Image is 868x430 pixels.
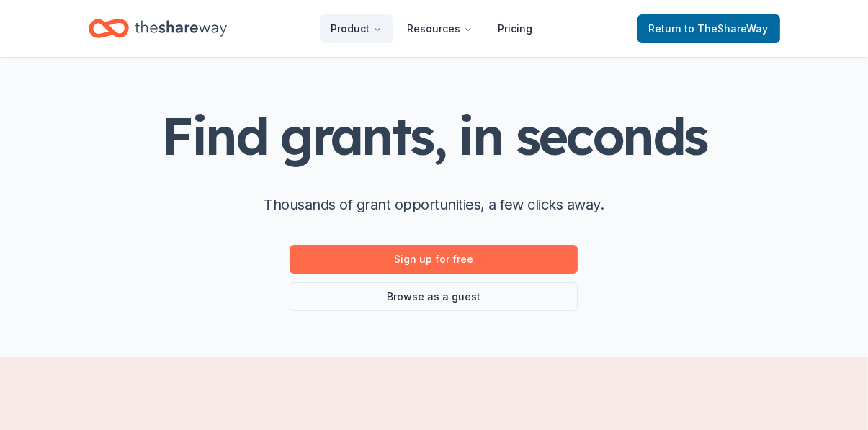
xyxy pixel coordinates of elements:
a: Sign up for free [290,245,578,274]
a: Returnto TheShareWay [637,14,780,43]
span: to TheShareWay [685,22,769,35]
button: Product [320,14,393,43]
h1: Find grants, in seconds [161,107,706,164]
a: Pricing [487,14,545,43]
a: Browse as a guest [290,282,578,311]
button: Resources [396,14,484,43]
span: Return [649,20,769,37]
a: Home [89,12,227,45]
p: Thousands of grant opportunities, a few clicks away. [264,193,604,216]
nav: Main [320,12,545,45]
